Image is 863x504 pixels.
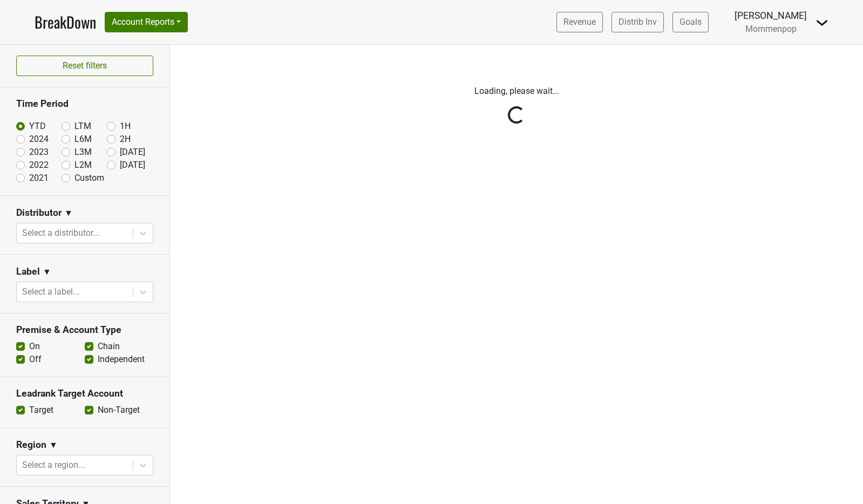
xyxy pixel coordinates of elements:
button: Account Reports [105,12,188,32]
a: Revenue [556,12,603,32]
a: Goals [672,12,709,32]
span: Mommenpop [745,24,797,34]
p: Loading, please wait... [217,85,816,98]
div: [PERSON_NAME] [735,9,807,23]
img: Dropdown Menu [816,16,828,29]
a: BreakDown [35,11,96,33]
a: Distrib Inv [611,12,664,32]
